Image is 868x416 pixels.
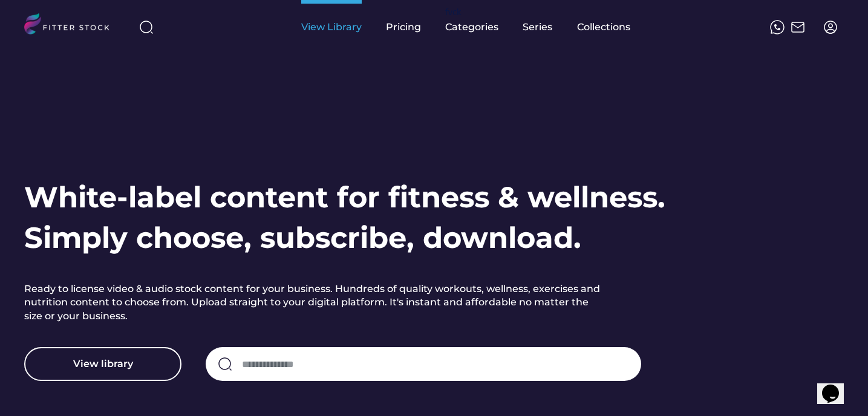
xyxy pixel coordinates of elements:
[24,177,665,258] h1: White-label content for fitness & wellness. Simply choose, subscribe, download.
[24,282,605,323] h2: Ready to license video & audio stock content for your business. Hundreds of quality workouts, wel...
[770,20,785,34] img: meteor-icons_whatsapp%20%281%29.svg
[386,21,421,34] div: Pricing
[445,21,498,34] div: Categories
[817,368,856,404] iframe: chat widget
[791,20,805,34] img: Frame%2051.svg
[24,347,181,381] button: View library
[445,6,461,18] div: fvck
[577,21,630,34] div: Collections
[523,21,553,34] div: Series
[218,357,232,371] img: search-normal.svg
[24,13,120,38] img: LOGO.svg
[301,21,362,34] div: View Library
[139,20,154,34] img: search-normal%203.svg
[823,20,838,34] img: profile-circle.svg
